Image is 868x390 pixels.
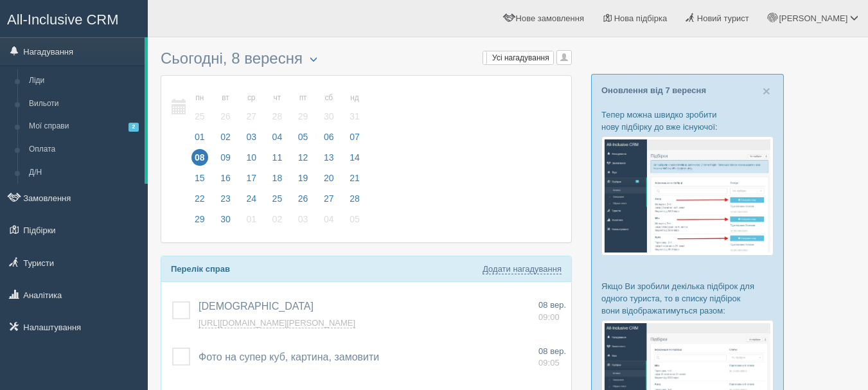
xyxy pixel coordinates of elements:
img: %D0%BF%D1%96%D0%B4%D0%B1%D1%96%D1%80%D0%BA%D0%B0-%D1%82%D1%83%D1%80%D0%B8%D1%81%D1%82%D1%83-%D1%8... [601,136,774,255]
span: 11 [269,149,286,166]
span: 09:00 [538,312,560,322]
a: 12 [291,150,315,171]
a: пт 29 [291,85,315,130]
span: 25 [269,190,286,207]
a: 01 [188,130,212,150]
a: 17 [239,171,263,191]
span: Усі нагадування [492,53,549,62]
span: 2 [128,123,139,131]
span: 05 [346,211,363,227]
a: [URL][DOMAIN_NAME][PERSON_NAME] [199,318,355,328]
span: 16 [217,170,234,186]
span: 31 [346,108,363,125]
span: 01 [191,129,208,145]
span: 08 [191,149,208,166]
p: Тепер можна швидко зробити нову підбірку до вже існуючої: [601,109,774,133]
span: 07 [346,129,363,145]
a: Ліди [23,69,145,93]
span: Нова підбірка [614,13,668,23]
span: 27 [321,190,337,207]
span: 12 [295,149,312,166]
span: 30 [321,108,337,125]
span: Новий турист [697,13,749,23]
h3: Сьогодні, 8 вересня [161,50,572,69]
a: 30 [213,212,238,233]
a: Вильоти [23,93,145,116]
span: 15 [191,170,208,186]
a: 03 [291,212,315,233]
a: 05 [291,130,315,150]
span: 04 [321,211,337,227]
a: 16 [213,171,238,191]
a: 08 вер. 09:05 [538,346,566,369]
span: 02 [217,129,234,145]
a: 01 [239,212,263,233]
a: 11 [265,150,290,171]
a: 25 [265,191,290,212]
a: 14 [342,150,364,171]
a: 02 [265,212,290,233]
a: 05 [342,212,364,233]
a: ср 27 [239,85,263,130]
a: 08 [188,150,212,171]
span: 09 [217,149,234,166]
a: 19 [291,171,315,191]
span: Нове замовлення [516,13,584,23]
span: 20 [321,170,337,186]
a: 06 [317,130,341,150]
a: пн 25 [188,85,212,130]
span: 23 [217,190,234,207]
button: Close [763,84,770,98]
small: сб [321,93,337,103]
a: 18 [265,171,290,191]
span: 24 [243,190,260,207]
a: All-Inclusive CRM [1,1,147,36]
a: Оплата [23,138,145,161]
span: 08 вер. [538,346,566,356]
a: 07 [342,130,364,150]
span: 28 [269,108,286,125]
a: 28 [342,191,364,212]
span: 26 [295,190,312,207]
span: 03 [243,129,260,145]
span: [PERSON_NAME] [779,13,847,23]
span: 25 [191,108,208,125]
span: 26 [217,108,234,125]
span: 29 [191,211,208,227]
small: вт [217,93,234,103]
span: 28 [346,190,363,207]
a: нд 31 [342,85,364,130]
small: нд [346,93,363,103]
a: 24 [239,191,263,212]
a: 26 [291,191,315,212]
span: 06 [321,129,337,145]
span: 13 [321,149,337,166]
span: 05 [295,129,312,145]
span: All-Inclusive CRM [7,12,119,28]
a: 04 [317,212,341,233]
a: 10 [239,150,263,171]
p: Якщо Ви зробили декілька підбірок для одного туриста, то в списку підбірок вони відображатимуться... [601,280,774,317]
span: 21 [346,170,363,186]
a: 21 [342,171,364,191]
a: 27 [317,191,341,212]
span: 02 [269,211,286,227]
a: 02 [213,130,238,150]
a: вт 26 [213,85,238,130]
span: 27 [243,108,260,125]
a: 03 [239,130,263,150]
b: Перелік справ [171,264,230,274]
small: ср [243,93,260,103]
span: 22 [191,190,208,207]
a: 15 [188,171,212,191]
a: Д/Н [23,161,145,184]
a: 20 [317,171,341,191]
a: 09 [213,150,238,171]
span: 08 вер. [538,300,566,310]
a: Оновлення від 7 вересня [601,85,706,95]
span: × [763,84,770,98]
span: 03 [295,211,312,227]
span: 30 [217,211,234,227]
a: 13 [317,150,341,171]
span: 17 [243,170,260,186]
